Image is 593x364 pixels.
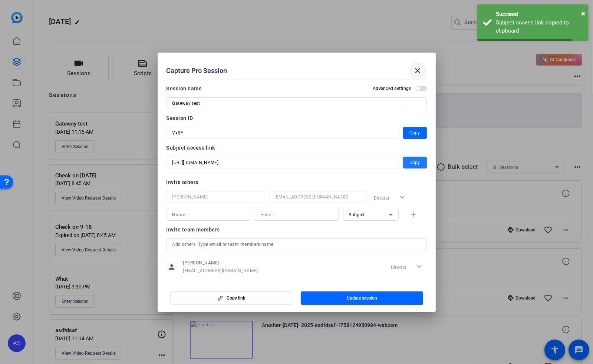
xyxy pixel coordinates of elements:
div: Success! [496,10,583,19]
input: Name... [172,193,258,201]
div: Session ID [167,114,427,123]
span: [EMAIL_ADDRESS][DOMAIN_NAME] [183,268,258,274]
div: Subject access link [167,143,427,152]
input: Email... [261,210,333,219]
input: Session OTP [172,158,393,167]
div: Invite team members [167,225,427,234]
span: Copy link [227,295,245,301]
mat-icon: person [167,261,178,273]
span: × [581,9,585,18]
div: Invite others [167,178,427,187]
div: Subject access link copied to clipboard [496,19,583,35]
button: Copy [403,127,427,139]
button: Copy link [170,291,293,305]
input: Email... [275,193,361,201]
span: Copy [410,128,420,137]
div: Capture Pro Session [167,62,427,80]
mat-icon: close [414,66,422,75]
span: Subject [349,212,365,217]
h2: Advanced settings [373,86,411,91]
input: Name... [172,210,244,219]
input: Add others: Type email or team members name [172,240,421,249]
input: Session OTP [172,128,393,137]
input: Enter Session Name [172,99,421,108]
button: Copy [403,157,427,168]
span: [PERSON_NAME] [183,260,258,266]
button: Update session [301,291,423,305]
span: Update session [347,295,377,301]
button: Close [581,8,585,19]
span: Copy [410,158,420,167]
div: Session name [167,84,202,93]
